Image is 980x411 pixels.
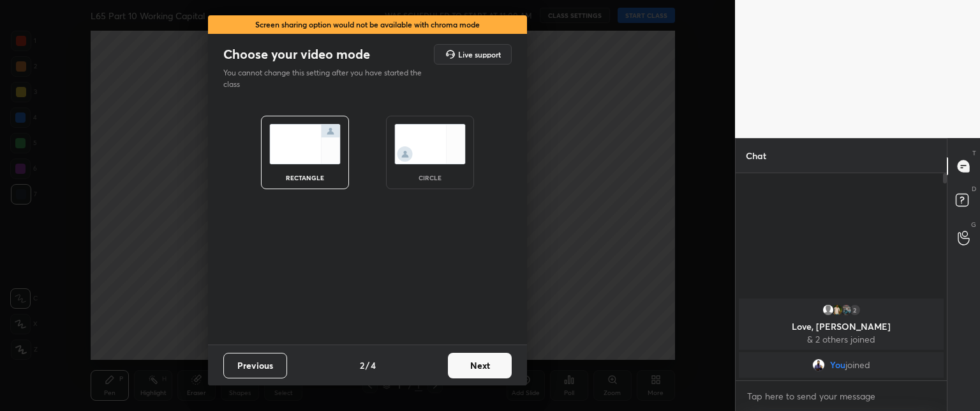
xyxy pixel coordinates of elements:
button: Previous [223,353,287,378]
p: Love, [PERSON_NAME] [746,322,936,332]
p: Chat [736,139,776,173]
img: 78d879e9ade943c4a63fa74a256d960a.jpg [812,359,825,371]
p: D [972,184,976,194]
div: rectangle [279,174,330,181]
h4: / [366,359,369,372]
img: default.png [822,304,835,316]
img: circleScreenIcon.acc0effb.svg [394,124,466,164]
h4: 4 [371,359,376,372]
div: circle [405,174,456,181]
p: You cannot change this setting after you have started the class [223,67,430,90]
button: Next [448,353,512,378]
p: & 2 others joined [746,334,936,345]
h5: Live support [458,50,501,58]
div: 2 [849,304,861,316]
h2: Choose your video mode [223,46,370,63]
div: Screen sharing option would not be available with chroma mode [208,15,527,34]
img: 057d39644fc24ec5a0e7dadb9b8cee73.None [831,304,843,316]
p: G [971,220,976,229]
p: T [972,148,976,158]
h4: 2 [360,359,364,372]
div: grid [736,296,947,380]
span: You [830,360,845,370]
img: fb59140e647e4a2cb385d358e139b55d.jpg [840,304,852,316]
span: joined [845,360,870,370]
img: normalScreenIcon.ae25ed63.svg [269,124,341,164]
